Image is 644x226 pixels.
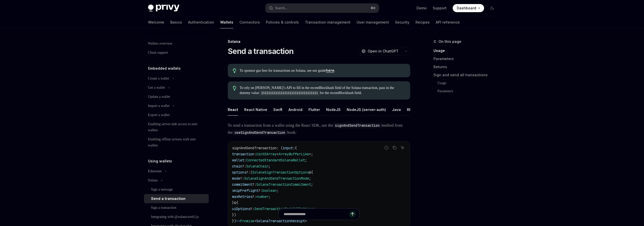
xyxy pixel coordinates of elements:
[228,104,238,116] button: React
[244,176,309,181] span: SolanaSignAndSendTransactionMode
[242,164,246,168] span: ?:
[228,39,410,44] div: Solana
[277,152,279,156] span: <
[148,121,206,133] div: Enabling server-side access to user wallets
[395,16,409,28] a: Security
[416,16,430,28] a: Recipes
[228,122,410,136] span: To send a transaction from a wallet using the React SDK, use the method from the hook:
[399,144,406,151] button: Ask AI
[277,188,279,193] span: ;
[250,170,252,175] span: (
[239,16,260,28] a: Connectors
[148,158,172,164] h5: Using wallets
[148,76,169,82] div: Create a wallet
[275,5,287,11] div: Search...
[148,65,181,71] h5: Embedded wallets
[144,39,209,48] a: Wallets overview
[453,4,484,12] a: Dashboard
[433,63,500,71] a: Returns
[151,205,176,211] div: Sign a transaction
[370,6,376,10] span: ⌘ K
[144,135,209,150] a: Enabling offline actions with user wallets
[436,16,460,28] a: API reference
[144,176,209,185] button: Toggle Solana section
[266,16,299,28] a: Policies & controls
[148,41,173,47] div: Wallets overview
[391,144,398,151] button: Copy the contents from the code block
[309,176,311,181] span: ;
[148,103,170,109] div: Import a wallet
[326,68,334,73] a: here
[326,104,341,116] button: NodeJS
[148,112,170,118] div: Export a wallet
[151,196,185,202] div: Send a transaction
[347,104,386,116] button: NodeJS (server-auth)
[246,158,305,162] span: ConnectedStandardSolanaWallet
[293,146,295,150] span: :
[250,206,254,211] span: ?:
[311,182,313,187] span: ;
[240,176,244,181] span: ?:
[144,74,209,83] button: Toggle Create a wallet section
[240,85,405,96] span: To rely on [PERSON_NAME]’s API to fill in the recentBlockhash field of the Solana transaction, pa...
[457,6,476,11] span: Dashboard
[488,4,496,12] button: Toggle dark mode
[148,85,165,91] div: Get a wallet
[311,170,313,175] span: {
[256,152,277,156] span: Uint8Array
[433,55,500,63] a: Parameters
[333,123,382,128] code: signAndSendTransaction
[148,177,158,183] div: Solana
[232,152,254,156] span: transaction
[228,47,294,56] h1: Send a transaction
[433,87,500,95] a: Parameters
[233,86,236,90] svg: Tip
[232,146,277,150] span: signAndSendTransaction
[232,176,240,181] span: mode
[148,94,170,100] div: Update a wallet
[144,83,209,92] button: Toggle Get a wallet section
[144,120,209,135] a: Enabling server-side access to user wallets
[144,194,209,203] a: Send a transaction
[433,6,447,11] a: Support
[256,194,268,199] span: number
[358,47,402,55] button: Open in ChatGPT
[232,188,258,193] span: skipPreflight
[144,203,209,212] a: Sign a transaction
[349,211,356,218] button: Send message
[233,130,287,135] code: useSignAndSendTransaction
[258,188,262,193] span: ?:
[252,170,309,175] span: SolanaSignTransactionOptions
[151,214,199,220] div: Integrating with @solana/web3.js
[148,5,179,12] img: dark logo
[252,194,256,199] span: ?:
[295,146,297,150] span: {
[357,16,389,28] a: User management
[439,39,461,45] span: On this page
[288,104,302,116] button: Android
[144,48,209,57] a: Chain support
[313,206,315,211] span: ;
[144,101,209,110] button: Toggle Import a wallet section
[407,104,423,116] button: REST API
[252,182,256,187] span: ?:
[144,185,209,194] a: Sign a message
[170,16,182,28] a: Basics
[148,136,206,148] div: Enabling offline actions with user wallets
[309,152,313,156] span: >;
[305,16,350,28] a: Transaction management
[417,6,427,11] a: Demo
[144,92,209,101] a: Update a wallet
[433,71,500,79] a: Sign and send all transactions
[268,194,271,199] span: ;
[244,104,267,116] button: React Native
[144,212,209,221] a: Integrating with @solana/web3.js
[305,158,307,162] span: ;
[188,16,214,28] a: Authentication
[268,164,271,168] span: ;
[279,152,309,156] span: ArrayBufferLike
[148,168,162,174] div: Ethereum
[262,188,277,193] span: boolean
[433,79,500,87] a: Usage
[273,104,282,116] button: Swift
